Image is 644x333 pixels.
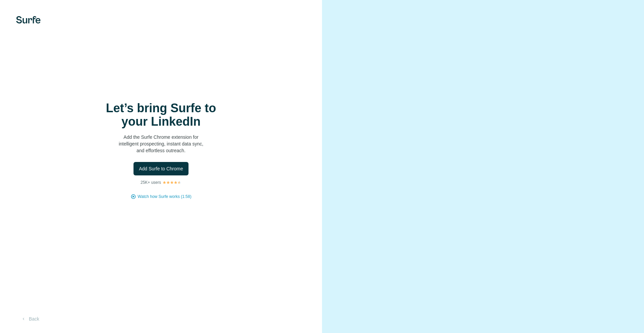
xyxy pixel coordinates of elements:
button: Watch how Surfe works (1:58) [138,194,191,200]
span: Add Surfe to Chrome [139,165,183,172]
h1: Let’s bring Surfe to your LinkedIn [94,101,228,128]
p: 25K+ users [141,179,161,185]
button: Back [16,313,44,325]
button: Add Surfe to Chrome [133,162,189,175]
img: Surfe's logo [16,16,41,24]
p: Add the Surfe Chrome extension for intelligent prospecting, instant data sync, and effortless out... [94,134,228,154]
img: Rating Stars [162,180,181,184]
